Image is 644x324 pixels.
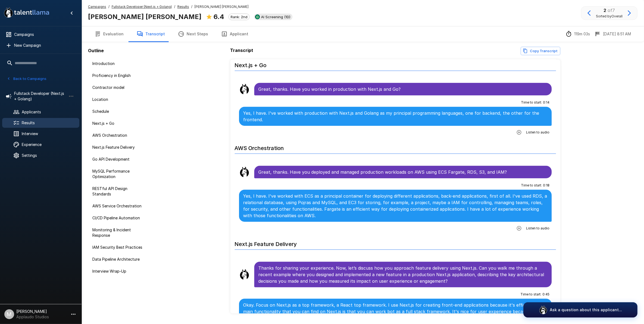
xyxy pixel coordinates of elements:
span: [PERSON_NAME] [PERSON_NAME] [194,4,249,10]
span: / [108,4,109,10]
img: llama_clean.png [239,269,250,280]
span: Listen to audio [526,226,549,231]
button: Copy transcript [521,47,560,55]
h6: Next.js + Go [235,57,556,71]
button: Next Steps [171,26,215,42]
h6: Next.js Feature Delivery [235,235,556,250]
span: / [174,4,175,10]
p: Ask a question about this applicant... [550,307,622,313]
b: [PERSON_NAME] [PERSON_NAME] [88,13,202,21]
u: Results [177,5,189,9]
span: Listen to audio [526,130,549,135]
b: 6.4 [213,13,224,21]
span: Rank: 2nd [229,15,249,19]
img: logo_glasses@2x.png [539,306,548,314]
span: / [191,4,192,10]
b: 2 [604,8,606,13]
img: smartrecruiters_logo.jpeg [255,14,260,19]
span: 0 : 14 [543,100,549,105]
button: Ask a question about this applicant... [523,302,637,317]
u: Campaigns [88,5,106,9]
span: Time to start : [521,183,542,188]
p: 119m 03s [574,31,590,37]
p: Yes, I have. I've worked with ECS as a principal container for deploying different applications, ... [243,193,548,219]
p: Great, thanks. Have you worked in production with Next.js and Go? [259,86,548,92]
p: Thanks for sharing your experience. Now, let’s discuss how you approach feature delivery using Ne... [259,265,548,284]
div: The date and time when the interview was completed [594,31,631,37]
p: Great, thanks. Have you deployed and managed production workloads on AWS using ECS Fargate, RDS, ... [259,169,548,175]
span: Time to start : [521,100,542,105]
div: The time between starting and completing the interview [566,31,590,37]
div: View profile in SmartRecruiters [254,14,293,20]
h6: AWS Orchestration [235,139,556,154]
u: Fullstack Developer (Next.js + Golang) [112,5,172,9]
b: Transcript [230,48,253,53]
span: AI Screening (1D) [259,15,293,19]
p: Yes, I have. I've worked with production with Next.js and Golang as my principal programming lang... [243,110,548,123]
span: of 7 [608,8,615,13]
button: Applicant [215,26,255,42]
span: 0 : 45 [542,292,549,297]
img: llama_clean.png [239,84,250,95]
button: Transcript [130,26,171,42]
p: [DATE] 8:51 AM [603,31,631,37]
span: 0 : 18 [543,183,549,188]
button: Evaluation [88,26,130,42]
img: llama_clean.png [239,167,250,177]
span: Sorted by Overall [596,14,623,19]
span: Time to start : [520,292,541,297]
